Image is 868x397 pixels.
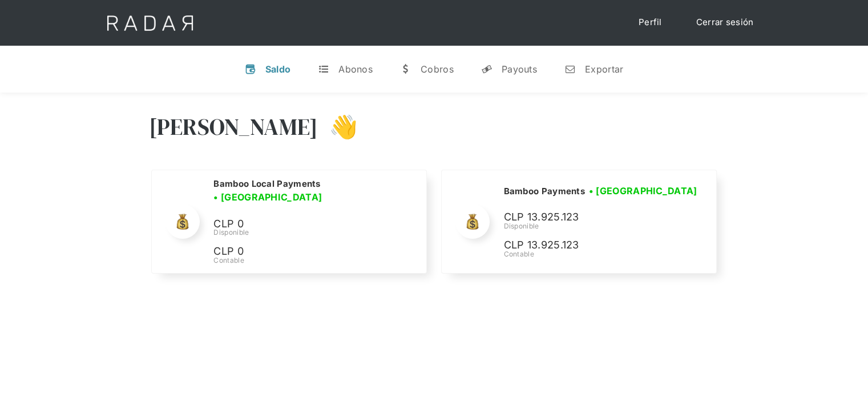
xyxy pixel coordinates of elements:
div: Cobros [421,63,454,75]
div: y [481,63,492,75]
a: Perfil [627,11,673,34]
p: CLP 13.925.123 [503,209,675,226]
div: Contable [503,249,701,259]
div: n [564,63,576,75]
div: Abonos [338,63,373,75]
div: w [400,63,411,75]
div: Contable [213,255,412,266]
div: Payouts [502,63,537,75]
div: v [245,63,256,75]
div: Saldo [265,63,291,75]
h3: [PERSON_NAME] [149,113,318,141]
div: Exportar [585,63,623,75]
p: CLP 0 [213,216,385,232]
div: Disponible [213,227,412,238]
h2: Bamboo Payments [503,186,585,197]
h3: • [GEOGRAPHIC_DATA] [589,184,697,198]
h3: • [GEOGRAPHIC_DATA] [213,190,322,204]
h2: Bamboo Local Payments [213,178,320,190]
p: CLP 13.925.123 [503,237,675,254]
h3: 👋 [318,113,358,141]
a: Cerrar sesión [685,11,765,34]
div: t [318,63,329,75]
p: CLP 0 [213,243,385,260]
div: Disponible [503,221,701,231]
